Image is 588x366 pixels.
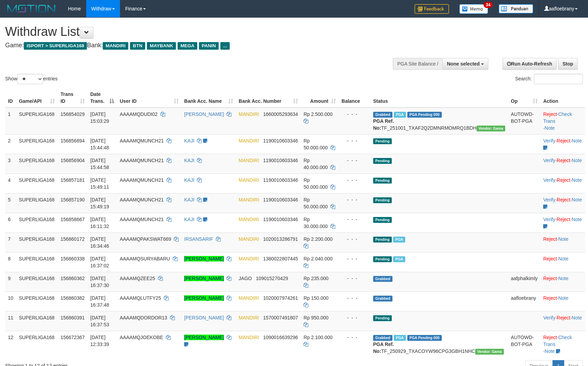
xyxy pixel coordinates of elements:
[341,295,368,301] div: - - -
[184,236,213,242] a: IRSANSARIF
[239,197,259,202] span: MANDIRI
[415,4,449,14] img: Feedback.jpg
[543,335,557,340] a: Reject
[263,256,298,261] span: Copy 1380022807445 to clipboard
[557,315,570,320] a: Reject
[508,88,540,108] th: Op: activate to sort column ascending
[572,197,582,202] a: Note
[60,217,84,222] span: 156858667
[184,276,224,281] a: [PERSON_NAME]
[373,138,392,144] span: Pending
[90,276,109,288] span: [DATE] 16:37:30
[16,291,58,311] td: SUPERLIGA168
[239,295,259,301] span: MANDIRI
[16,311,58,331] td: SUPERLIGA168
[120,111,158,117] span: AAAAMQDUDI02
[184,295,224,301] a: [PERSON_NAME]
[239,111,259,117] span: MANDIRI
[543,197,555,202] a: Verify
[236,88,301,108] th: Bank Acc. Number: activate to sort column ascending
[558,236,569,242] a: Note
[373,217,392,223] span: Pending
[303,197,328,209] span: Rp 50.000.000
[103,42,128,50] span: MANDIRI
[341,236,368,243] div: - - -
[16,272,58,291] td: SUPERLIGA168
[572,177,582,183] a: Note
[5,42,385,49] h4: Game: Bank:
[5,74,58,84] label: Show entries
[373,112,392,118] span: Grabbed
[120,217,164,222] span: AAAAMQMUNCH21
[373,335,392,341] span: Grabbed
[16,174,58,193] td: SUPERLIGA168
[120,276,155,281] span: AAAAMQZEE25
[239,276,252,281] span: JAGO
[540,272,585,291] td: ·
[442,58,488,70] button: None selected
[341,314,368,321] div: - - -
[545,348,555,354] a: Note
[303,111,332,117] span: Rp 2.500.000
[341,157,368,164] div: - - -
[5,291,16,311] td: 10
[239,236,259,242] span: MANDIRI
[394,112,406,118] span: Marked by aafsoycanthlai
[16,213,58,233] td: SUPERLIGA168
[341,216,368,223] div: - - -
[5,174,16,193] td: 4
[373,276,392,282] span: Grabbed
[16,331,58,357] td: SUPERLIGA168
[90,256,109,268] span: [DATE] 16:37:02
[120,256,170,261] span: AAAAMQSURYABARU
[540,311,585,331] td: · ·
[120,158,164,163] span: AAAAMQMUNCH21
[543,236,557,242] a: Reject
[239,217,259,222] span: MANDIRI
[60,276,84,281] span: 156860362
[120,138,164,144] span: AAAAMQMUNCH21
[558,295,569,301] a: Note
[5,134,16,154] td: 2
[90,111,109,124] span: [DATE] 15:03:29
[16,193,58,213] td: SUPERLIGA168
[90,217,109,229] span: [DATE] 16:11:32
[407,335,442,341] span: PGA Pending
[90,335,109,347] span: [DATE] 12:33:39
[540,213,585,233] td: · ·
[557,158,570,163] a: Reject
[373,315,392,321] span: Pending
[303,236,332,242] span: Rp 2.200.000
[303,138,328,150] span: Rp 50.000.000
[120,335,163,340] span: AAAAMQJOEKOBE
[540,88,585,108] th: Action
[545,125,555,131] a: Note
[184,217,195,222] a: KAJI
[263,217,298,222] span: Copy 1190010603346 to clipboard
[373,158,392,164] span: Pending
[120,177,164,183] span: AAAAMQMUNCH21
[181,88,236,108] th: Bank Acc. Name: activate to sort column ascending
[543,111,572,124] a: Check Trans
[341,275,368,282] div: - - -
[557,138,570,144] a: Reject
[5,88,16,108] th: ID
[16,88,58,108] th: Game/API: activate to sort column ascending
[558,256,569,261] a: Note
[303,276,328,281] span: Rp 235.000
[373,296,392,301] span: Grabbed
[407,112,442,118] span: PGA Pending
[60,335,84,340] span: 156672367
[373,237,392,243] span: Pending
[184,138,195,144] a: KAJI
[239,315,259,320] span: MANDIRI
[88,88,117,108] th: Date Trans.: activate to sort column descending
[543,138,555,144] a: Verify
[540,331,585,357] td: · ·
[393,58,442,70] div: PGA Site Balance /
[263,315,298,320] span: Copy 1570007491807 to clipboard
[373,256,392,262] span: Pending
[303,158,328,170] span: Rp 40.000.000
[5,193,16,213] td: 5
[5,154,16,174] td: 3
